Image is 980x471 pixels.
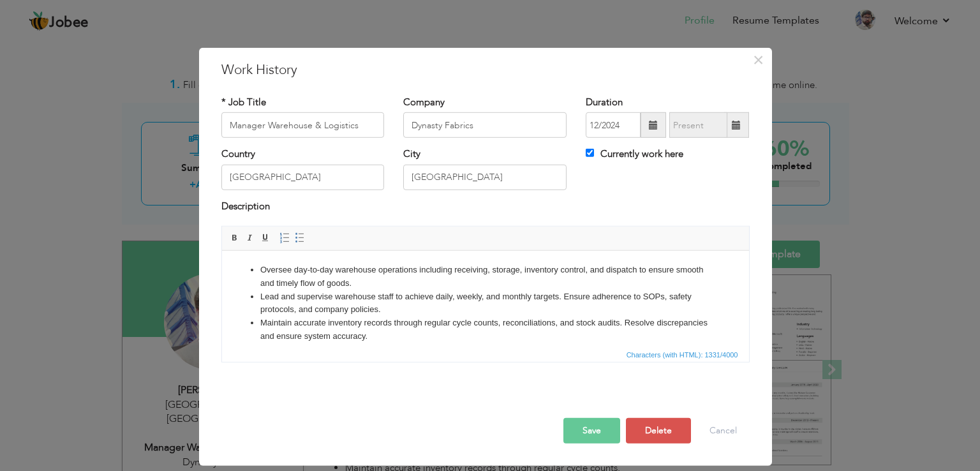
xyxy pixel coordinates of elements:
[669,112,727,138] input: Present
[626,418,691,444] button: Delete
[624,349,741,361] span: Characters (with HTML): 1331/4000
[221,200,270,213] label: Description
[278,231,292,245] a: Insert/Remove Numbered List
[624,349,742,361] div: Statistics
[586,149,594,157] input: Currently work here
[563,418,620,444] button: Save
[293,231,307,245] a: Insert/Remove Bulleted List
[748,50,769,70] button: Close
[403,147,420,161] label: City
[221,147,255,161] label: Country
[221,96,266,109] label: * Job Title
[586,96,623,109] label: Duration
[586,147,683,161] label: Currently work here
[403,96,445,109] label: Company
[753,49,764,71] span: ×
[258,231,272,245] a: Underline
[243,231,257,245] a: Italic
[222,251,749,347] iframe: Rich Text Editor, workEditor
[697,418,750,444] button: Cancel
[221,61,750,80] h3: Work History
[228,231,242,245] a: Bold
[586,112,641,138] input: From
[38,93,489,119] li: Coordinate inbound and outbound logistics with the distribution and transport teams to meet deliv...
